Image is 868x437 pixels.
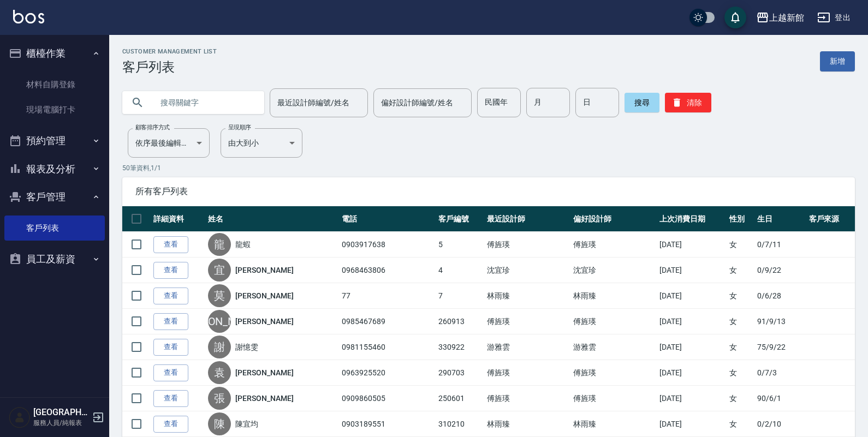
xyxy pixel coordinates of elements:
td: 0963925520 [339,360,436,386]
span: 所有客戶列表 [135,186,842,197]
td: 傅旌瑛 [570,309,657,334]
a: 查看 [153,390,188,407]
td: 0903189551 [339,411,436,437]
td: 沈宜珍 [570,258,657,283]
a: 陳宜均 [235,418,258,429]
input: 搜尋關鍵字 [153,88,255,117]
td: [DATE] [657,334,726,360]
td: 5 [436,232,484,258]
td: 傅旌瑛 [484,360,570,386]
td: [DATE] [657,309,726,334]
td: 310210 [436,411,484,437]
td: 330922 [436,334,484,360]
td: 0909860505 [339,386,436,411]
td: 女 [727,258,754,283]
a: 客戶列表 [4,215,105,241]
div: 由大到小 [221,128,302,158]
td: [DATE] [657,232,726,258]
td: [DATE] [657,258,726,283]
td: 0/6/28 [754,283,806,309]
td: 女 [727,411,754,437]
td: 女 [727,232,754,258]
h3: 客戶列表 [122,59,217,75]
a: 新增 [820,51,855,71]
td: 77 [339,283,436,309]
button: 搜尋 [625,93,659,112]
div: 龍 [208,233,231,256]
td: 75/9/22 [754,334,806,360]
th: 上次消費日期 [657,206,726,232]
button: save [724,7,746,28]
td: 林雨臻 [570,283,657,309]
a: 查看 [153,364,188,381]
th: 生日 [754,206,806,232]
a: 查看 [153,339,188,356]
button: 上越新館 [752,7,808,29]
td: [DATE] [657,386,726,411]
a: [PERSON_NAME] [235,265,293,276]
td: 女 [727,334,754,360]
p: 服務人員/純報表 [33,418,89,428]
td: 0/7/3 [754,360,806,386]
td: 0985467689 [339,309,436,334]
td: 傅旌瑛 [570,360,657,386]
td: 0903917638 [339,232,436,258]
td: 女 [727,309,754,334]
td: [DATE] [657,360,726,386]
div: 依序最後編輯時間 [128,128,210,158]
td: 沈宜珍 [484,258,570,283]
a: [PERSON_NAME] [235,290,293,301]
div: 謝 [208,336,231,358]
td: 260913 [436,309,484,334]
a: 謝憶雯 [235,342,258,352]
th: 詳細資料 [151,206,205,232]
div: 張 [208,387,231,410]
button: 登出 [813,8,855,28]
th: 姓名 [205,206,339,232]
td: [DATE] [657,411,726,437]
td: 0/9/22 [754,258,806,283]
a: 現場電腦打卡 [4,97,105,122]
a: [PERSON_NAME] [235,367,293,378]
td: 250601 [436,386,484,411]
div: 袁 [208,361,231,384]
td: 傅旌瑛 [484,386,570,411]
td: 0981155460 [339,334,436,360]
a: 查看 [153,416,188,433]
h5: [GEOGRAPHIC_DATA] [33,407,89,418]
td: 游雅雲 [484,334,570,360]
th: 客戶來源 [806,206,855,232]
td: 傅旌瑛 [484,232,570,258]
td: 游雅雲 [570,334,657,360]
td: 7 [436,283,484,309]
div: 陳 [208,412,231,435]
h2: Customer Management List [122,48,217,55]
a: 龍蝦 [235,239,251,250]
th: 最近設計師 [484,206,570,232]
a: 查看 [153,288,188,304]
td: 傅旌瑛 [484,309,570,334]
a: [PERSON_NAME] [235,393,293,404]
td: 4 [436,258,484,283]
label: 呈現順序 [228,123,251,131]
td: [DATE] [657,283,726,309]
td: 林雨臻 [484,411,570,437]
div: 宜 [208,259,231,282]
a: 查看 [153,236,188,253]
td: 0/2/10 [754,411,806,437]
th: 客戶編號 [436,206,484,232]
a: 材料自購登錄 [4,72,105,97]
img: Logo [13,10,44,23]
div: 上越新館 [769,11,804,25]
p: 50 筆資料, 1 / 1 [122,163,855,173]
th: 性別 [727,206,754,232]
td: 0/7/11 [754,232,806,258]
td: 90/6/1 [754,386,806,411]
td: 0968463806 [339,258,436,283]
th: 電話 [339,206,436,232]
button: 櫃檯作業 [4,39,105,68]
td: 傅旌瑛 [570,232,657,258]
button: 客戶管理 [4,183,105,211]
td: 女 [727,283,754,309]
td: 290703 [436,360,484,386]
